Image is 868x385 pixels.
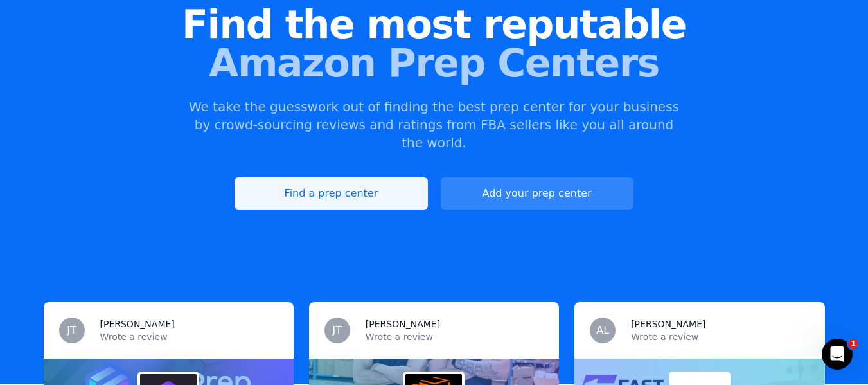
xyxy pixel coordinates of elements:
[631,330,809,343] p: Wrote a review
[235,177,427,210] a: Find a prep center
[366,330,544,343] p: Wrote a review
[21,5,847,44] span: Find the most reputable
[441,177,633,210] a: Add your prep center
[631,318,705,330] h3: [PERSON_NAME]
[366,318,440,330] h3: [PERSON_NAME]
[100,330,278,343] p: Wrote a review
[67,325,76,336] span: JT
[822,339,853,370] iframe: Intercom live chat
[333,325,342,336] span: JT
[188,98,681,152] p: We take the guesswork out of finding the best prep center for your business by crowd-sourcing rev...
[100,318,175,330] h3: [PERSON_NAME]
[848,339,858,349] span: 1
[21,44,847,82] span: Amazon Prep Centers
[596,325,609,336] span: AL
